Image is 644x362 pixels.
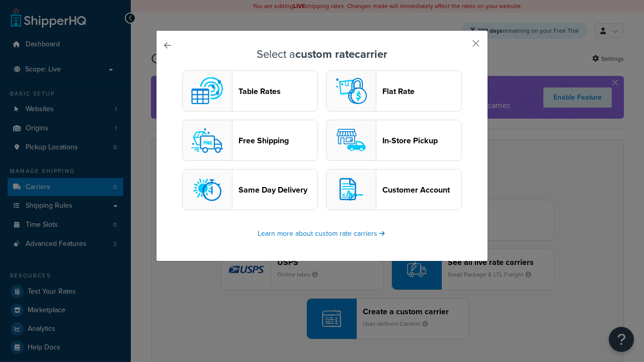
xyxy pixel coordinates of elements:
header: Free Shipping [238,136,317,145]
header: Customer Account [382,185,461,195]
button: custom logoTable Rates [182,70,318,112]
button: customerAccount logoCustomer Account [326,169,462,210]
header: Same Day Delivery [238,185,317,195]
img: flat logo [331,71,371,111]
img: customerAccount logo [331,169,371,210]
button: pickup logoIn-Store Pickup [326,120,462,161]
img: free logo [187,120,227,160]
h3: Select a [182,48,462,60]
img: sameday logo [187,169,227,210]
img: pickup logo [331,120,371,160]
button: flat logoFlat Rate [326,70,462,112]
header: Table Rates [238,86,317,96]
img: custom logo [187,71,227,111]
header: In-Store Pickup [382,136,461,145]
header: Flat Rate [382,86,461,96]
strong: custom rate carrier [295,46,387,62]
button: sameday logoSame Day Delivery [182,169,318,210]
a: Learn more about custom rate carriers [258,228,386,239]
button: free logoFree Shipping [182,120,318,161]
